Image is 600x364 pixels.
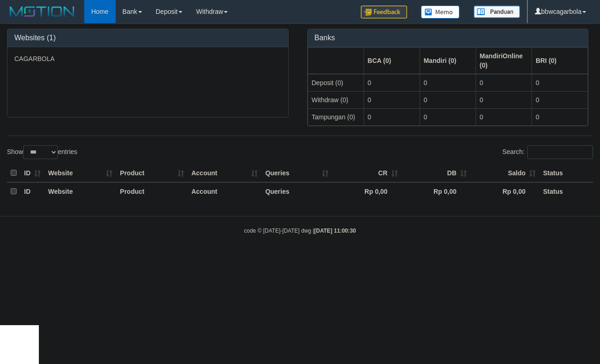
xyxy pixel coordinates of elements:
th: DB [402,164,470,182]
th: Group: activate to sort column ascending [420,47,476,74]
th: Status [539,164,593,182]
th: Queries [261,164,332,182]
th: Group: activate to sort column ascending [532,47,588,74]
th: Account [188,182,262,200]
td: Deposit (0) [308,74,364,92]
small: code © [DATE]-[DATE] dwg | [244,228,356,234]
label: Show entries [7,145,77,159]
td: 0 [532,74,588,92]
label: Search: [502,145,593,159]
strong: [DATE] 11:00:30 [314,228,356,234]
th: Saldo [470,164,539,182]
td: 0 [532,108,588,125]
img: panduan.png [474,6,520,18]
td: 0 [420,74,476,92]
th: Rp 0,00 [470,182,539,200]
td: Tampungan (0) [308,108,364,125]
th: Product [116,182,187,200]
td: 0 [364,108,420,125]
select: Showentries [23,145,58,159]
th: Product [116,164,187,182]
th: Website [44,182,116,200]
th: Group: activate to sort column ascending [364,47,420,74]
img: MOTION_logo.png [7,5,77,19]
th: Group: activate to sort column ascending [476,47,532,74]
p: CAGARBOLA [14,54,281,63]
th: CR [332,164,401,182]
th: Rp 0,00 [332,182,401,200]
td: 0 [476,108,532,125]
th: Queries [261,182,332,200]
th: Website [44,164,116,182]
input: Search: [527,145,593,159]
td: 0 [476,74,532,92]
h3: Banks [315,34,581,42]
img: Feedback.jpg [361,6,407,19]
td: 0 [364,74,420,92]
td: 0 [532,91,588,108]
td: 0 [420,108,476,125]
th: Status [539,182,593,200]
td: 0 [420,91,476,108]
th: Account [188,164,262,182]
th: Group: activate to sort column ascending [308,47,364,74]
th: ID [20,182,44,200]
td: 0 [364,91,420,108]
td: 0 [476,91,532,108]
img: Button%20Memo.svg [421,6,460,19]
td: Withdraw (0) [308,91,364,108]
th: Rp 0,00 [402,182,470,200]
h3: Websites (1) [14,34,281,42]
th: ID [20,164,44,182]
